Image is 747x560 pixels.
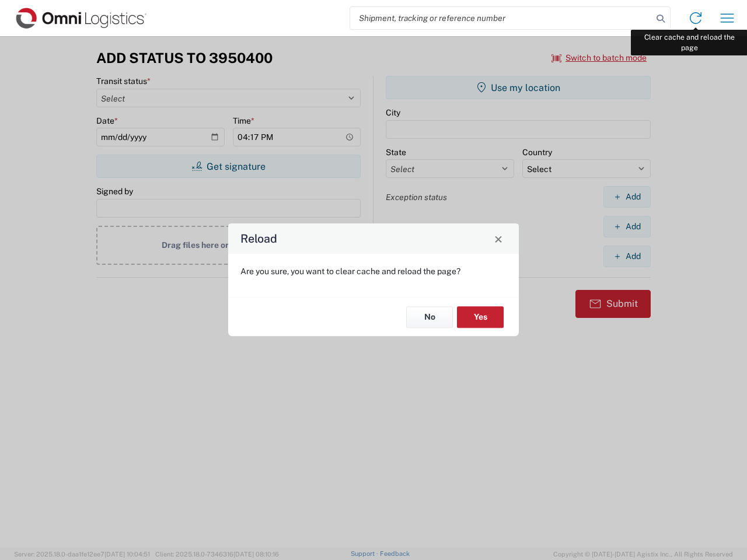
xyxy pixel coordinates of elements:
button: No [406,306,453,328]
button: Yes [457,306,504,328]
h4: Reload [240,230,277,247]
input: Shipment, tracking or reference number [350,7,652,29]
p: Are you sure, you want to clear cache and reload the page? [240,266,507,276]
button: Close [490,230,507,247]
